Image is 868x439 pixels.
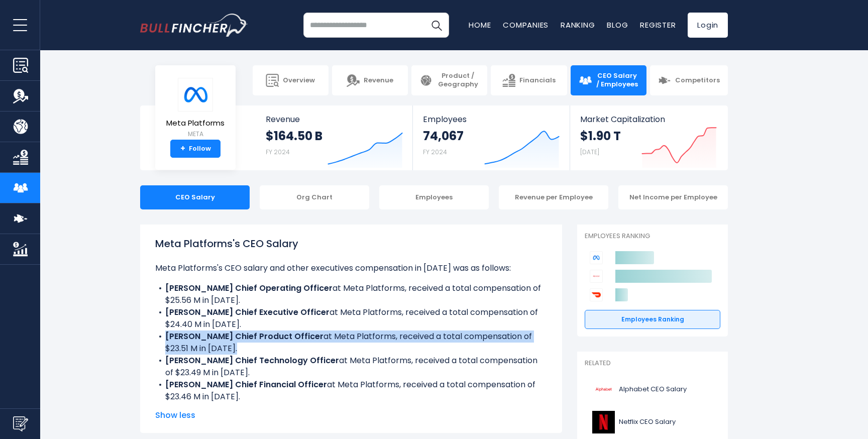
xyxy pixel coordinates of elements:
[166,119,225,128] span: Meta Platforms
[570,105,727,170] a: Market Capitalization $1.90 T [DATE]
[590,251,603,264] img: Meta Platforms competitors logo
[140,185,250,209] div: CEO Salary
[503,20,549,30] a: Companies
[140,14,248,37] a: Go to homepage
[585,376,720,403] a: Alphabet CEO Salary
[155,306,547,331] li: at Meta Platforms, received a total compensation of $24.40 M in [DATE].
[585,310,720,329] a: Employees Ranking
[332,65,408,95] a: Revenue
[165,306,330,318] b: [PERSON_NAME] Chief Executive Officer
[618,185,728,209] div: Net Income per Employee
[165,355,339,366] b: [PERSON_NAME] Chief Technology Officer
[619,418,676,426] span: Netflix CEO Salary
[180,144,185,153] strong: +
[591,411,616,433] img: NFLX logo
[491,65,567,95] a: Financials
[364,76,393,85] span: Revenue
[155,282,547,306] li: at Meta Platforms, received a total compensation of $25.56 M in [DATE].
[580,128,621,144] strong: $1.90 T
[561,20,595,30] a: Ranking
[591,378,616,401] img: GOOGL logo
[607,20,628,30] a: Blog
[155,262,547,274] p: Meta Platforms's CEO salary and other executives compensation in [DATE] was as follows:
[585,232,720,241] p: Employees Ranking
[155,409,547,421] span: Show less
[253,65,329,95] a: Overview
[155,236,547,251] h1: Meta Platforms's CEO Salary
[266,148,290,156] small: FY 2024
[165,379,327,390] b: [PERSON_NAME] Chief Financial Officer
[675,76,720,85] span: Competitors
[413,105,569,170] a: Employees 74,067 FY 2024
[590,270,603,283] img: Alphabet competitors logo
[585,408,720,436] a: Netflix CEO Salary
[499,185,608,209] div: Revenue per Employee
[423,128,464,144] strong: 74,067
[650,65,728,95] a: Competitors
[469,20,491,30] a: Home
[155,331,547,355] li: at Meta Platforms, received a total compensation of $23.51 M in [DATE].
[256,105,413,170] a: Revenue $164.50 B FY 2024
[590,288,603,301] img: DoorDash competitors logo
[165,282,333,294] b: [PERSON_NAME] Chief Operating Officer
[619,385,687,394] span: Alphabet CEO Salary
[585,359,720,368] p: Related
[260,185,369,209] div: Org Chart
[640,20,676,30] a: Register
[266,128,322,144] strong: $164.50 B
[155,355,547,379] li: at Meta Platforms, received a total compensation of $23.49 M in [DATE].
[140,14,248,37] img: bullfincher logo
[165,331,323,342] b: [PERSON_NAME] Chief Product Officer
[283,76,315,85] span: Overview
[424,13,449,38] button: Search
[580,148,599,156] small: [DATE]
[688,13,728,38] a: Login
[166,77,225,140] a: Meta Platforms META
[423,148,447,156] small: FY 2024
[166,130,225,139] small: META
[411,65,487,95] a: Product / Geography
[170,140,221,158] a: +Follow
[379,185,489,209] div: Employees
[596,72,638,89] span: CEO Salary / Employees
[580,115,717,124] span: Market Capitalization
[437,72,479,89] span: Product / Geography
[571,65,646,95] a: CEO Salary / Employees
[519,76,556,85] span: Financials
[266,115,403,124] span: Revenue
[155,379,547,403] li: at Meta Platforms, received a total compensation of $23.46 M in [DATE].
[423,115,559,124] span: Employees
